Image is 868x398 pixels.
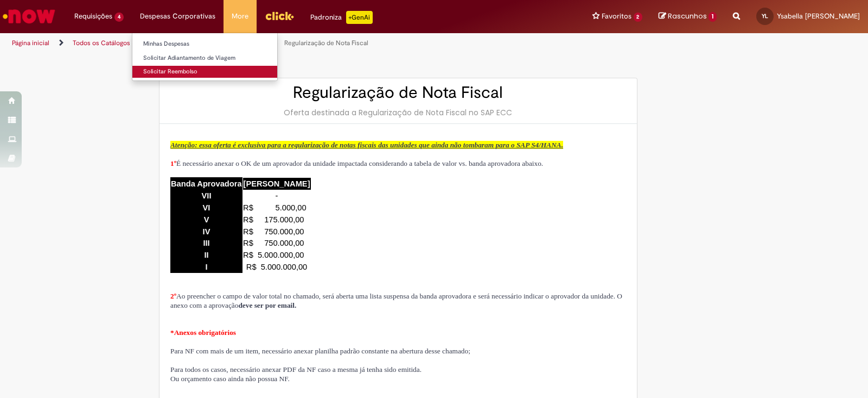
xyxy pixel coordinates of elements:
a: Regularização de Nota Fiscal [284,39,368,47]
td: - [242,190,311,202]
td: II [170,249,242,261]
span: More [232,11,248,22]
span: Rascunhos [668,11,707,21]
td: V [170,214,242,226]
span: 2 [634,13,643,22]
ul: Despesas Corporativas [132,33,278,81]
span: Ao preencher o campo de valor total no chamado, será aberta uma lista suspensa da banda aprovador... [170,292,622,309]
span: YL [762,13,768,20]
td: [PERSON_NAME] [242,177,311,189]
td: VII [170,190,242,202]
td: Banda Aprovadora [170,177,242,189]
a: Página inicial [12,39,49,47]
span: 1º [170,159,176,167]
span: Requisições [74,11,112,22]
span: Favoritos [602,11,631,22]
td: III [170,237,242,249]
div: Padroniza [310,11,373,24]
span: 1 [709,12,717,22]
a: Solicitar Adiantamento de Viagem [132,52,277,64]
h2: Regularização de Nota Fiscal [170,84,626,102]
td: I [170,261,242,273]
strong: deve ser por email. [238,301,296,309]
td: R$ 5.000.000,00 [242,249,311,261]
a: Todos os Catálogos [73,39,130,47]
td: R$ 175.000,00 [242,214,311,226]
td: IV [170,226,242,238]
img: click_logo_yellow_360x200.png [265,8,294,24]
td: R$ 750.000,00 [242,226,311,238]
span: 4 [114,13,124,22]
td: VI [170,202,242,214]
span: É necessário anexar o OK de um aprovador da unidade impactada considerando a tabela de valor vs. ... [170,159,543,167]
span: Ou orçamento caso ainda não possua NF. [170,375,290,383]
td: R$ 5.000,00 [242,202,311,214]
span: Para NF com mais de um item, necessário anexar planilha padrão constante na abertura desse chamado; [170,347,470,355]
span: Atenção: essa oferta é exclusiva para a regularização de notas fiscais das unidades que ainda não... [170,141,563,149]
span: 2º [170,292,176,300]
img: ServiceNow [1,5,57,27]
span: Despesas Corporativas [140,11,215,22]
span: *Anexos obrigatórios [170,328,236,337]
a: Rascunhos [659,11,717,22]
span: Ysabella [PERSON_NAME] [777,11,860,21]
a: Minhas Despesas [132,38,277,50]
td: R$ 750.000,00 [242,237,311,249]
span: Para todos os casos, necessário anexar PDF da NF caso a mesma já tenha sido emitida. [170,365,422,374]
p: +GenAi [346,11,373,24]
div: Oferta destinada a Regularização de Nota Fiscal no SAP ECC [170,107,626,118]
td: R$ 5.000.000,00 [242,261,311,273]
a: Solicitar Reembolso [132,66,277,78]
ul: Trilhas de página [8,33,571,53]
